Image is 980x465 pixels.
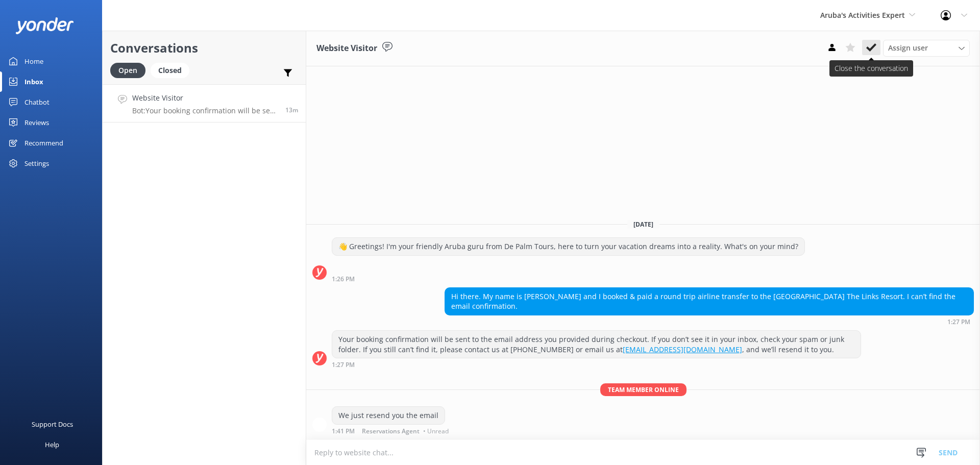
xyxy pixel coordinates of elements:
[132,92,278,104] h4: Website Visitor
[24,92,50,112] div: Chatbot
[332,428,355,434] strong: 1:41 PM
[15,17,74,34] img: yonder-white-logo.png
[332,238,804,255] div: 👋 Greetings! I'm your friendly Aruba guru from De Palm Tours, here to turn your vacation dreams i...
[110,64,151,76] a: Open
[445,288,973,315] div: Hi there. My name is [PERSON_NAME] and I booked & paid a round trip airline transfer to the [GEOG...
[24,112,49,133] div: Reviews
[332,361,861,368] div: Aug 23 2025 01:27pm (UTC -04:00) America/Caracas
[132,106,278,115] p: Bot: Your booking confirmation will be sent to the email address you provided during checkout. If...
[332,275,805,282] div: Aug 23 2025 01:26pm (UTC -04:00) America/Caracas
[24,51,43,71] div: Home
[103,84,306,123] a: Website VisitorBot:Your booking confirmation will be sent to the email address you provided durin...
[888,42,928,54] span: Assign user
[947,319,970,325] strong: 1:27 PM
[423,428,449,434] span: • Unread
[151,63,189,78] div: Closed
[24,133,63,153] div: Recommend
[151,64,194,76] a: Closed
[623,345,742,354] a: [EMAIL_ADDRESS][DOMAIN_NAME]
[362,428,420,434] span: Reservations Agent
[445,318,974,325] div: Aug 23 2025 01:27pm (UTC -04:00) America/Caracas
[32,414,73,434] div: Support Docs
[332,362,355,368] strong: 1:27 PM
[627,220,659,229] span: [DATE]
[24,153,49,174] div: Settings
[883,40,970,56] div: Assign User
[45,434,59,455] div: Help
[110,63,145,78] div: Open
[316,42,377,55] h3: Website Visitor
[332,407,445,424] div: We just resend you the email
[110,38,298,58] h2: Conversations
[820,10,905,20] span: Aruba's Activities Expert
[600,383,687,396] span: Team member online
[332,427,451,434] div: Aug 23 2025 01:41pm (UTC -04:00) America/Caracas
[285,106,298,114] span: Aug 23 2025 01:27pm (UTC -04:00) America/Caracas
[332,331,861,358] div: Your booking confirmation will be sent to the email address you provided during checkout. If you ...
[24,71,43,92] div: Inbox
[332,276,355,282] strong: 1:26 PM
